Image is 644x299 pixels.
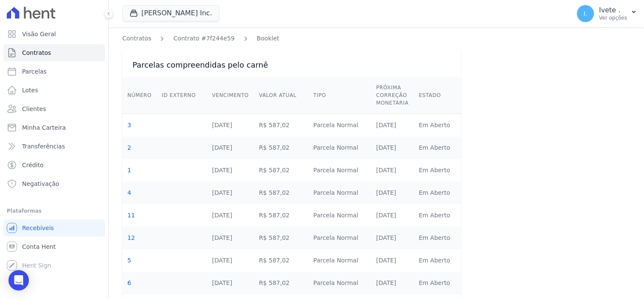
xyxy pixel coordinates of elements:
[3,44,105,61] a: Contratos
[3,138,105,155] a: Transferências
[3,26,105,43] a: Visão Geral
[254,137,308,159] td: R$ 587,02
[254,77,308,114] th: Valor Atual
[207,272,254,294] td: [DATE]
[308,182,371,204] td: Parcela Normal
[308,77,371,114] th: Tipo
[22,86,38,94] span: Lotes
[599,14,627,21] p: Ver opções
[22,123,66,132] span: Minha Carteira
[371,182,413,204] td: [DATE]
[207,159,254,182] td: [DATE]
[3,63,105,80] a: Parcelas
[7,206,101,216] div: Plataformas
[308,204,371,227] td: Parcela Normal
[132,60,451,70] h3: Parcelas compreendidas pelo carnê
[207,249,254,272] td: [DATE]
[308,159,371,182] td: Parcela Normal
[207,114,254,137] td: [DATE]
[257,34,279,43] a: Booklet
[254,182,308,204] td: R$ 587,02
[127,144,131,151] a: 2
[413,272,461,294] td: Em Aberto
[599,6,627,14] p: Ivete .
[257,35,279,42] span: translation missing: pt-BR.manager.contracts.booklets.new.booklet
[22,30,56,38] span: Visão Geral
[413,137,461,159] td: Em Aberto
[371,272,413,294] td: [DATE]
[207,77,254,114] th: Vencimento
[413,114,461,137] td: Em Aberto
[308,137,371,159] td: Parcela Normal
[122,34,151,43] a: Contratos
[413,249,461,272] td: Em Aberto
[413,159,461,182] td: Em Aberto
[8,270,29,290] div: Open Intercom Messenger
[127,189,131,196] a: 4
[413,77,461,114] th: Estado
[127,122,131,128] a: 3
[127,212,135,219] a: 11
[371,249,413,272] td: [DATE]
[308,227,371,249] td: Parcela Normal
[22,142,65,151] span: Transferências
[413,227,461,249] td: Em Aberto
[308,272,371,294] td: Parcela Normal
[3,100,105,117] a: Clientes
[3,219,105,236] a: Recebíveis
[22,242,56,251] span: Conta Hent
[3,175,105,192] a: Negativação
[122,5,219,21] button: [PERSON_NAME] Inc.
[254,114,308,137] td: R$ 587,02
[127,257,131,264] a: 5
[413,204,461,227] td: Em Aberto
[22,161,44,169] span: Crédito
[22,105,46,113] span: Clientes
[127,234,135,241] a: 12
[207,204,254,227] td: [DATE]
[254,159,308,182] td: R$ 587,02
[371,114,413,137] td: [DATE]
[127,167,131,174] a: 1
[22,48,51,57] span: Contratos
[3,82,105,99] a: Lotes
[22,224,54,232] span: Recebíveis
[254,227,308,249] td: R$ 587,02
[570,2,644,26] button: I. Ivete . Ver opções
[254,272,308,294] td: R$ 587,02
[371,137,413,159] td: [DATE]
[207,182,254,204] td: [DATE]
[3,157,105,174] a: Crédito
[127,279,131,286] a: 6
[157,77,207,114] th: ID Externo
[122,34,461,43] nav: Breadcrumb
[22,67,47,76] span: Parcelas
[254,204,308,227] td: R$ 587,02
[413,182,461,204] td: Em Aberto
[254,249,308,272] td: R$ 587,02
[207,227,254,249] td: [DATE]
[371,159,413,182] td: [DATE]
[584,11,588,17] span: I.
[22,179,59,188] span: Negativação
[122,77,157,114] th: Número
[3,119,105,136] a: Minha Carteira
[371,227,413,249] td: [DATE]
[371,204,413,227] td: [DATE]
[173,34,234,43] a: Contrato #7f244e59
[207,137,254,159] td: [DATE]
[371,77,413,114] th: Próxima Correção Monetária
[308,249,371,272] td: Parcela Normal
[308,114,371,137] td: Parcela Normal
[3,238,105,255] a: Conta Hent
